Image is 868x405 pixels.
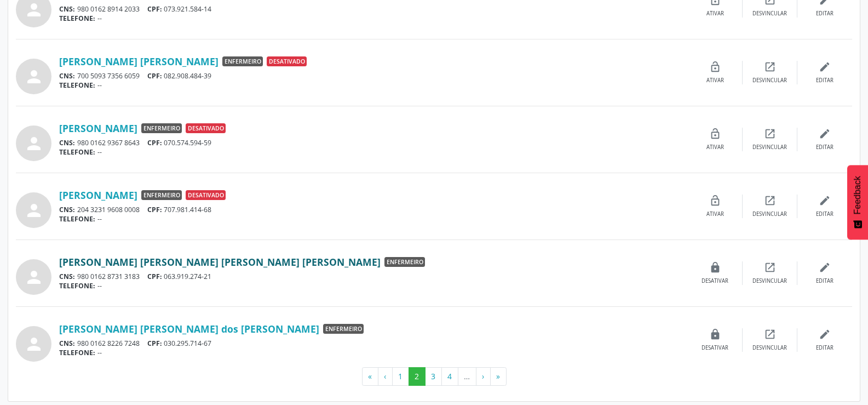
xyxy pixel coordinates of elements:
span: Desativado [267,56,307,66]
i: open_in_new [764,195,776,207]
button: Go to page 4 [441,367,458,386]
span: CPF: [147,4,162,14]
span: Feedback [853,176,863,214]
div: Ativar [706,77,724,84]
span: TELEFONE: [59,14,95,23]
div: Desvincular [752,144,787,151]
button: Go to page 2 [409,367,426,386]
span: TELEFONE: [59,348,95,357]
span: CPF: [147,138,162,147]
i: edit [819,195,831,207]
span: Enfermeiro [141,190,182,200]
div: Desvincular [752,77,787,84]
i: lock_open [709,61,721,73]
i: open_in_new [764,128,776,140]
span: CPF: [147,272,162,281]
span: Desativado [186,123,226,133]
div: Editar [816,344,833,352]
div: Desativar [702,344,728,352]
div: Editar [816,144,833,151]
button: Go to page 3 [425,367,442,386]
i: person [24,201,44,220]
div: -- [59,214,688,224]
span: TELEFONE: [59,214,95,224]
i: lock [709,261,721,273]
span: CNS: [59,138,75,147]
button: Go to last page [490,367,507,386]
div: Ativar [706,144,724,151]
i: person [24,134,44,153]
div: Ativar [706,210,724,218]
span: TELEFONE: [59,147,95,157]
div: 204 3231 9608 0008 707.981.414-68 [59,205,688,214]
div: 980 0162 8914 2033 073.921.584-14 [59,4,688,14]
div: 980 0162 8731 3183 063.919.274-21 [59,272,688,281]
div: Editar [816,277,833,285]
span: CNS: [59,339,75,348]
span: Enfermeiro [141,123,182,133]
span: Enfermeiro [222,56,263,66]
span: Enfermeiro [384,257,425,267]
i: open_in_new [764,61,776,73]
div: Desvincular [752,210,787,218]
ul: Pagination [16,367,852,386]
div: -- [59,348,688,357]
span: Enfermeiro [323,324,364,334]
a: [PERSON_NAME] [PERSON_NAME] [PERSON_NAME] [PERSON_NAME] [59,256,381,268]
i: lock_open [709,128,721,140]
a: [PERSON_NAME] [59,122,137,134]
i: edit [819,61,831,73]
i: person [24,267,44,287]
span: TELEFONE: [59,281,95,290]
div: Desvincular [752,10,787,18]
div: -- [59,81,688,90]
button: Feedback - Mostrar pesquisa [847,165,868,239]
div: 700 5093 7356 6059 082.908.484-39 [59,71,688,81]
span: CPF: [147,205,162,214]
span: CPF: [147,71,162,81]
span: CNS: [59,4,75,14]
span: CNS: [59,205,75,214]
button: Go to page 1 [392,367,409,386]
div: 980 0162 8226 7248 030.295.714-67 [59,339,688,348]
span: Desativado [186,190,226,200]
i: lock_open [709,195,721,207]
div: Ativar [706,10,724,18]
a: [PERSON_NAME] [PERSON_NAME] [59,55,219,67]
div: -- [59,147,688,157]
div: Desativar [702,277,728,285]
div: 980 0162 9367 8643 070.574.594-59 [59,138,688,147]
i: person [24,334,44,354]
div: -- [59,14,688,23]
i: edit [819,128,831,140]
div: Desvincular [752,277,787,285]
i: edit [819,261,831,273]
div: -- [59,281,688,290]
i: person [24,67,44,87]
button: Go to next page [476,367,491,386]
button: Go to previous page [378,367,393,386]
span: CNS: [59,71,75,81]
div: Editar [816,77,833,84]
button: Go to first page [362,367,378,386]
div: Editar [816,10,833,18]
i: edit [819,328,831,340]
i: lock [709,328,721,340]
div: Editar [816,210,833,218]
i: open_in_new [764,328,776,340]
span: CPF: [147,339,162,348]
a: [PERSON_NAME] [PERSON_NAME] dos [PERSON_NAME] [59,323,319,335]
div: Desvincular [752,344,787,352]
span: CNS: [59,272,75,281]
a: [PERSON_NAME] [59,189,137,201]
i: open_in_new [764,261,776,273]
span: TELEFONE: [59,81,95,90]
